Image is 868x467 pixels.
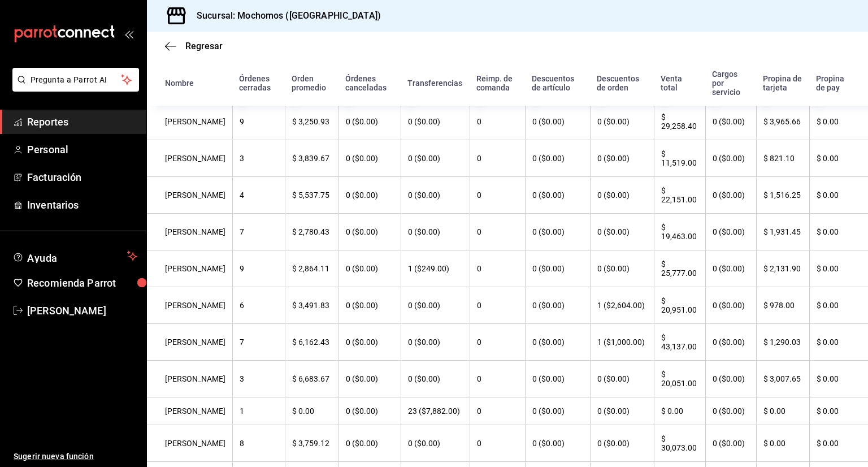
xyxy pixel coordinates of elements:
[809,425,868,462] th: $ 0.00
[470,250,525,287] th: 0
[147,250,232,287] th: [PERSON_NAME]
[124,29,133,38] button: open_drawer_menu
[756,177,809,214] th: $ 1,516.25
[232,140,285,177] th: 3
[525,287,590,324] th: 0 ($0.00)
[27,197,137,213] span: Inventarios
[705,60,757,106] th: Cargos por servicio
[705,397,757,425] th: 0 ($0.00)
[525,214,590,250] th: 0 ($0.00)
[654,250,705,287] th: $ 25,777.00
[147,177,232,214] th: [PERSON_NAME]
[285,103,338,140] th: $ 3,250.93
[756,103,809,140] th: $ 3,965.66
[470,324,525,361] th: 0
[147,103,232,140] th: [PERSON_NAME]
[590,103,654,140] th: 0 ($0.00)
[705,324,757,361] th: 0 ($0.00)
[401,60,470,106] th: Transferencias
[338,103,401,140] th: 0 ($0.00)
[401,214,470,250] th: 0 ($0.00)
[470,361,525,397] th: 0
[147,214,232,250] th: [PERSON_NAME]
[470,287,525,324] th: 0
[809,397,868,425] th: $ 0.00
[590,287,654,324] th: 1 ($2,604.00)
[654,103,705,140] th: $ 29,258.40
[525,324,590,361] th: 0 ($0.00)
[705,287,757,324] th: 0 ($0.00)
[338,250,401,287] th: 0 ($0.00)
[27,303,137,318] span: [PERSON_NAME]
[338,214,401,250] th: 0 ($0.00)
[232,425,285,462] th: 8
[809,287,868,324] th: $ 0.00
[654,60,705,106] th: Venta total
[525,140,590,177] th: 0 ($0.00)
[14,451,137,462] span: Sugerir nueva función
[401,324,470,361] th: 0 ($0.00)
[654,361,705,397] th: $ 20,051.00
[285,250,338,287] th: $ 2,864.11
[756,425,809,462] th: $ 0.00
[756,60,809,106] th: Propina de tarjeta
[147,287,232,324] th: [PERSON_NAME]
[232,177,285,214] th: 4
[590,397,654,425] th: 0 ($0.00)
[525,361,590,397] th: 0 ($0.00)
[809,103,868,140] th: $ 0.00
[147,425,232,462] th: [PERSON_NAME]
[401,103,470,140] th: 0 ($0.00)
[525,60,590,106] th: Descuentos de artículo
[756,324,809,361] th: $ 1,290.03
[590,425,654,462] th: 0 ($0.00)
[338,361,401,397] th: 0 ($0.00)
[470,103,525,140] th: 0
[809,361,868,397] th: $ 0.00
[165,41,223,51] button: Regresar
[470,140,525,177] th: 0
[705,250,757,287] th: 0 ($0.00)
[756,361,809,397] th: $ 3,007.65
[147,324,232,361] th: [PERSON_NAME]
[285,361,338,397] th: $ 6,683.67
[401,250,470,287] th: 1 ($249.00)
[27,249,123,263] span: Ayuda
[654,214,705,250] th: $ 19,463.00
[401,177,470,214] th: 0 ($0.00)
[285,324,338,361] th: $ 6,162.43
[401,425,470,462] th: 0 ($0.00)
[525,425,590,462] th: 0 ($0.00)
[590,60,654,106] th: Descuentos de orden
[756,140,809,177] th: $ 821.10
[285,177,338,214] th: $ 5,537.75
[756,397,809,425] th: $ 0.00
[338,425,401,462] th: 0 ($0.00)
[232,214,285,250] th: 7
[654,177,705,214] th: $ 22,151.00
[401,140,470,177] th: 0 ($0.00)
[338,177,401,214] th: 0 ($0.00)
[590,177,654,214] th: 0 ($0.00)
[232,324,285,361] th: 7
[401,361,470,397] th: 0 ($0.00)
[654,397,705,425] th: $ 0.00
[756,214,809,250] th: $ 1,931.45
[470,425,525,462] th: 0
[525,397,590,425] th: 0 ($0.00)
[232,361,285,397] th: 3
[654,287,705,324] th: $ 20,951.00
[590,214,654,250] th: 0 ($0.00)
[147,361,232,397] th: [PERSON_NAME]
[27,275,137,291] span: Recomienda Parrot
[27,142,137,157] span: Personal
[147,140,232,177] th: [PERSON_NAME]
[338,324,401,361] th: 0 ($0.00)
[338,397,401,425] th: 0 ($0.00)
[809,250,868,287] th: $ 0.00
[285,425,338,462] th: $ 3,759.12
[338,287,401,324] th: 0 ($0.00)
[705,214,757,250] th: 0 ($0.00)
[232,250,285,287] th: 9
[809,140,868,177] th: $ 0.00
